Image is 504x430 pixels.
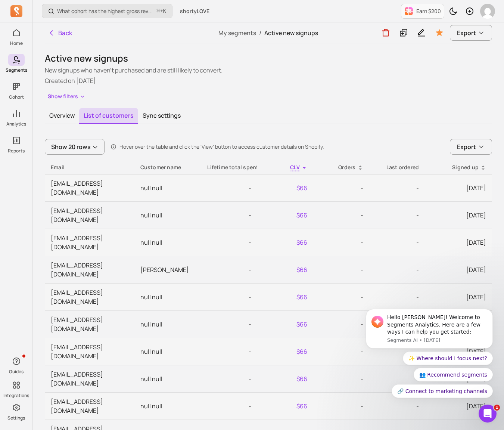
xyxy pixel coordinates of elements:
[416,7,441,15] p: Earn $200
[201,392,257,420] td: -
[119,143,324,151] p: Hover over the table and click the 'View' button to access customer details on Shopify.
[201,310,257,338] td: -
[313,365,369,392] td: -
[6,67,27,73] p: Segments
[257,310,313,338] td: $66
[8,354,25,376] button: Guides
[257,201,313,229] td: $66
[45,365,134,392] td: [EMAIL_ADDRESS][DOMAIN_NAME]
[201,174,257,201] td: -
[180,7,209,15] span: shortyLOVE
[79,108,138,124] button: List of customers
[140,265,196,274] p: [PERSON_NAME]
[201,338,257,365] td: -
[140,293,196,301] p: null null
[401,4,444,19] button: Earn $200
[218,29,256,37] a: My segments
[45,91,88,102] button: Show filters
[313,201,369,229] td: -
[45,310,134,338] td: [EMAIL_ADDRESS][DOMAIN_NAME]
[257,174,313,201] td: $66
[157,7,166,15] span: +
[138,108,185,123] button: Sync settings
[431,238,486,247] p: [DATE]
[140,211,196,220] p: null null
[45,229,134,256] td: [EMAIL_ADDRESS][DOMAIN_NAME]
[45,139,105,155] button: Show 20 rows
[6,121,26,127] p: Analytics
[257,283,313,310] td: $66
[431,183,486,192] p: [DATE]
[207,164,251,171] div: Lifetime total spent
[257,392,313,420] td: $66
[480,4,495,19] img: avatar
[201,365,257,392] td: -
[7,415,25,421] p: Settings
[257,365,313,392] td: $66
[140,402,196,411] p: null null
[45,25,75,40] button: Back
[201,229,257,256] td: -
[431,211,486,220] p: [DATE]
[201,283,257,310] td: -
[140,238,196,247] p: null null
[375,183,419,192] p: -
[494,405,500,411] span: 1
[201,256,257,283] td: -
[313,392,369,420] td: -
[450,25,492,41] button: Export
[432,25,447,40] button: Toggle favorite
[257,256,313,283] td: $66
[45,76,492,85] p: Created on [DATE]
[313,174,369,201] td: -
[313,256,369,283] td: -
[140,374,196,383] p: null null
[256,29,264,37] span: /
[9,94,24,100] p: Cohort
[313,338,369,365] td: -
[140,320,196,329] p: null null
[45,108,79,123] button: Overview
[450,139,492,155] button: Export
[45,52,492,64] h1: Active new signups
[45,392,134,420] td: [EMAIL_ADDRESS][DOMAIN_NAME]
[10,40,23,46] p: Home
[45,66,492,75] p: New signups who haven't purchased and are still likely to convert.
[163,8,166,14] kbd: K
[313,283,369,310] td: -
[313,229,369,256] td: -
[140,164,196,171] p: Customer name
[313,310,369,338] td: -
[375,164,419,171] div: Last ordered
[290,164,300,171] span: CLV
[140,183,196,192] p: null null
[57,7,154,15] p: What cohort has the highest gross revenue over time?
[156,7,161,16] kbd: ⌘
[140,347,196,356] p: null null
[3,393,29,399] p: Integrations
[45,338,134,365] td: [EMAIL_ADDRESS][DOMAIN_NAME]
[446,4,461,19] button: Toggle dark mode
[9,369,24,375] p: Guides
[375,211,419,220] p: -
[257,338,313,365] td: $66
[51,164,128,171] div: Email
[479,405,497,423] iframe: Intercom live chat
[201,201,257,229] td: -
[257,229,313,256] td: $66
[45,256,134,283] td: [EMAIL_ADDRESS][DOMAIN_NAME]
[8,148,25,154] p: Reports
[45,283,134,310] td: [EMAIL_ADDRESS][DOMAIN_NAME]
[355,252,504,410] iframe: Intercom notifications message
[431,164,486,171] div: Signed up
[175,4,214,18] button: shortyLOVE
[319,164,363,171] div: Orders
